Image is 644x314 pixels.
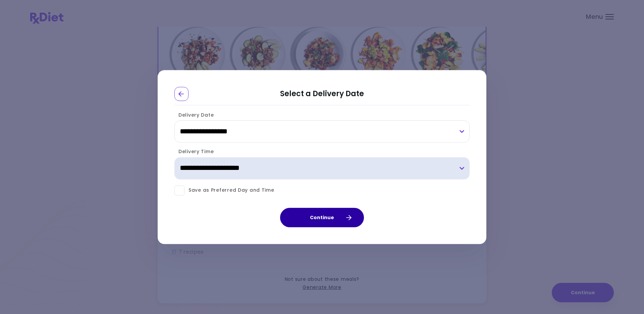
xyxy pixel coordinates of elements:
[174,148,214,155] label: Delivery Time
[280,208,364,227] button: Continue
[174,87,470,105] h2: Select a Delivery Date
[174,112,214,118] label: Delivery Date
[174,87,189,101] div: Go Back
[184,186,274,195] span: Save as Preferred Day and Time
